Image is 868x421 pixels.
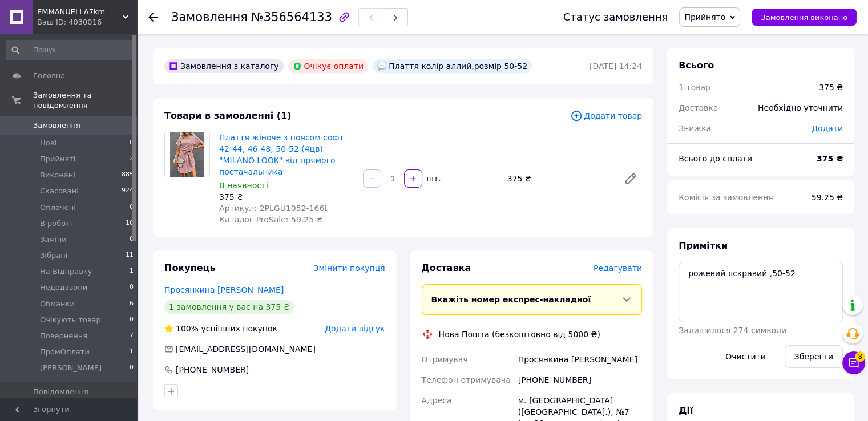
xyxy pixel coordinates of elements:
span: Головна [33,71,65,81]
span: 1 товар [679,83,710,92]
span: Заміни [40,234,67,245]
span: В наявності [219,181,268,190]
span: Адреса [422,396,452,405]
span: Знижка [679,124,711,133]
span: Додати [812,124,843,133]
div: [PHONE_NUMBER] [175,364,250,375]
span: 0 [130,363,134,373]
span: Обманки [40,299,75,309]
div: шт. [423,173,442,184]
div: 375 ₴ [819,82,843,93]
span: Замовлення [171,10,248,24]
span: Недодзвони [40,282,87,293]
span: Доставка [422,262,471,273]
div: [PHONE_NUMBER] [516,370,644,390]
a: Плаття жіноче з поясом софт 42-44, 46-48, 50-52 (4цв) "MILANO LOOK" від прямого постачальника [219,133,344,176]
span: 885 [122,170,134,180]
span: Вкажіть номер експрес-накладної [431,295,591,304]
span: 1 [130,266,134,277]
span: Товари в замовленні (1) [164,110,292,121]
span: Зібрані [40,250,67,261]
span: Замовлення виконано [761,13,847,22]
div: 1 замовлення у вас на 375 ₴ [164,300,294,314]
input: Пошук [6,40,135,60]
img: Плаття жіноче з поясом софт 42-44, 46-48, 50-52 (4цв) "MILANO LOOK" від прямого постачальника [170,132,204,177]
span: 7 [130,331,134,341]
span: Замовлення [33,120,80,131]
button: Зберегти [785,345,843,368]
div: Нова Пошта (безкоштовно від 5000 ₴) [436,329,603,340]
span: 100% [176,324,199,333]
span: Повідомлення [33,387,88,397]
span: 2 [130,154,134,164]
span: Прийнято [684,13,725,22]
span: 0 [130,282,134,293]
span: Доставка [679,103,718,112]
button: Чат з покупцем3 [842,351,865,374]
span: Оплачені [40,203,76,213]
span: 0 [130,138,134,148]
span: 6 [130,299,134,309]
a: Просянкина [PERSON_NAME] [164,285,284,294]
div: Замовлення з каталогу [164,59,284,73]
span: Артикул: 2PLGU1052-166t [219,204,328,213]
div: Ваш ID: 4030016 [37,17,137,27]
span: 0 [130,234,134,245]
span: №356564133 [251,10,332,24]
div: Необхідно уточнити [751,95,850,120]
a: Редагувати [619,167,642,190]
span: Додати відгук [325,324,385,333]
span: Повернення [40,331,87,341]
span: Всього до сплати [679,154,752,163]
img: :speech_balloon: [377,62,386,71]
textarea: рожевий яскравий ,50-52 [679,262,843,322]
span: Всього [679,60,714,71]
span: Залишилося 274 символи [679,326,786,335]
div: Очікує оплати [288,59,369,73]
span: Покупець [164,262,216,273]
span: 0 [130,203,134,213]
span: В роботі [40,218,72,229]
span: 10 [126,218,134,229]
span: Примітки [679,240,728,251]
span: Замовлення та повідомлення [33,90,137,111]
span: 59.25 ₴ [812,193,843,202]
span: Нові [40,138,56,148]
div: Просянкина [PERSON_NAME] [516,349,644,370]
span: Очікують товар [40,315,101,325]
span: [EMAIL_ADDRESS][DOMAIN_NAME] [176,345,316,354]
span: 3 [855,351,865,362]
div: Статус замовлення [563,11,668,23]
span: Дії [679,405,693,416]
span: EMMANUELLA7km [37,7,123,17]
div: 375 ₴ [219,191,354,203]
b: 375 ₴ [817,154,843,163]
span: Редагувати [594,264,642,273]
span: На Відправку [40,266,92,277]
span: Отримувач [422,355,468,364]
span: Комісія за замовлення [679,193,773,202]
time: [DATE] 14:24 [590,62,642,71]
span: 0 [130,315,134,325]
span: Прийняті [40,154,75,164]
span: 924 [122,186,134,196]
div: Повернутися назад [148,11,158,23]
span: 11 [126,250,134,261]
span: Каталог ProSale: 59.25 ₴ [219,215,322,224]
span: ПромОплати [40,347,90,357]
span: Виконані [40,170,75,180]
div: 375 ₴ [503,171,615,187]
button: Очистити [716,345,776,368]
span: 1 [130,347,134,357]
span: [PERSON_NAME] [40,363,102,373]
span: Змінити покупця [314,264,385,273]
button: Замовлення виконано [752,9,857,26]
span: Додати товар [570,110,642,122]
span: Телефон отримувача [422,375,511,384]
div: успішних покупок [164,323,277,334]
span: Скасовані [40,186,79,196]
div: Плаття колір аллий,розмір 50-52 [373,59,532,73]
